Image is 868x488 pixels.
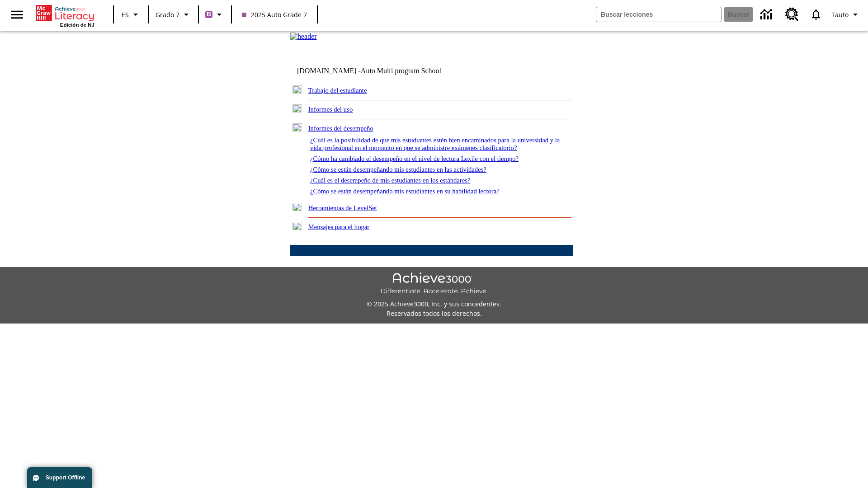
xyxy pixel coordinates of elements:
img: plus.gif [292,85,302,94]
span: Edición de NJ [60,22,94,28]
img: minus.gif [292,123,302,131]
span: Support Offline [46,474,85,481]
span: ES [122,10,129,19]
button: Abrir el menú lateral [4,1,30,28]
img: plus.gif [292,203,302,211]
a: Trabajo del estudiante [308,87,367,94]
img: header [290,33,317,41]
a: ¿Cómo ha cambiado el desempeño en el nivel de lectura Lexile con el tiempo? [310,155,519,162]
a: ¿Cómo se están desempeñando mis estudiantes en las actividades? [310,166,486,173]
a: ¿Cuál es la posibilidad de que mis estudiantes estén bien encaminados para la universidad y la vi... [310,136,560,151]
nobr: Auto Multi program School [361,67,441,75]
td: [DOMAIN_NAME] - [297,67,463,75]
img: plus.gif [292,222,302,230]
a: Mensajes para el hogar [308,223,370,230]
img: Achieve3000 Differentiate Accelerate Achieve [380,272,488,296]
a: ¿Cuál es el desempeño de mis estudiantes en los estándares? [310,177,471,184]
span: Tauto [831,10,849,19]
a: Centro de recursos, Se abrirá en una pestaña nueva. [780,2,804,27]
a: Notificaciones [804,3,828,26]
a: Herramientas de LevelSet [308,204,377,211]
a: Centro de información [755,2,780,27]
img: plus.gif [292,104,302,113]
span: B [207,9,211,20]
span: Grado 7 [156,10,179,19]
a: Informes del uso [308,106,353,113]
span: 2025 Auto Grade 7 [242,10,307,19]
button: Boost El color de la clase es morado/púrpura. Cambiar el color de la clase. [202,6,228,23]
input: Buscar campo [596,7,721,22]
div: Portada [36,3,94,28]
a: ¿Cómo se están desempeñando mis estudiantes en su habilidad lectora? [310,188,500,195]
button: Perfil/Configuración [828,6,864,23]
a: Informes del desempeño [308,125,373,132]
button: Lenguaje: ES, Selecciona un idioma [117,6,146,23]
button: Grado: Grado 7, Elige un grado [152,6,195,23]
button: Support Offline [27,467,92,488]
